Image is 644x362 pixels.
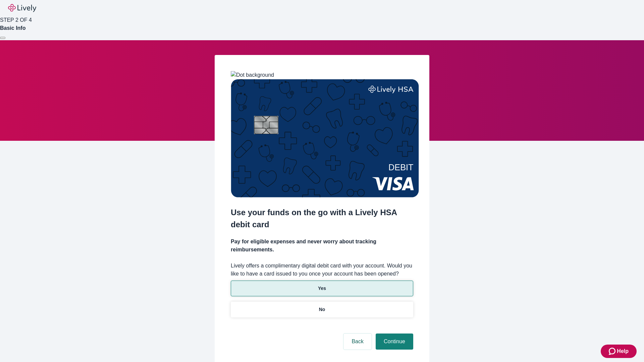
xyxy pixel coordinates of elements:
[231,206,413,231] h2: Use your funds on the go with a Lively HSA debit card
[231,79,419,197] img: Debit card
[231,238,413,254] h4: Pay for eligible expenses and never worry about tracking reimbursements.
[343,334,372,350] button: Back
[231,71,274,79] img: Dot background
[319,306,325,313] p: No
[231,302,413,317] button: No
[231,262,413,278] label: Lively offers a complimentary digital debit card with your account. Would you like to have a card...
[617,347,629,355] span: Help
[318,285,326,292] p: Yes
[601,345,637,358] button: Zendesk support iconHelp
[376,334,413,350] button: Continue
[609,347,617,355] svg: Zendesk support icon
[231,281,413,296] button: Yes
[8,4,36,12] img: Lively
